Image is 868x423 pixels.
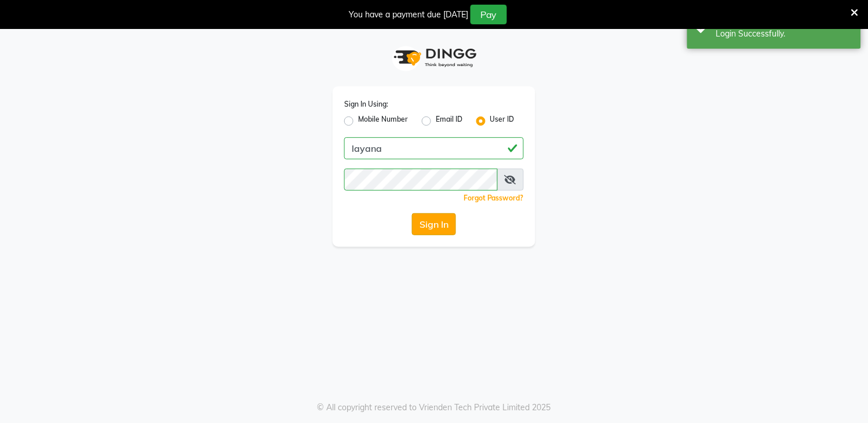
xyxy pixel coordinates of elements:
div: You have a payment due [DATE] [349,9,468,21]
button: Sign In [412,213,456,235]
label: Mobile Number [358,114,408,128]
label: Sign In Using: [344,99,388,110]
label: Email ID [436,114,462,128]
a: Forgot Password? [464,194,524,202]
input: Username [344,137,524,159]
button: Pay [471,5,507,24]
img: logo1.svg [388,41,480,75]
label: User ID [490,114,515,128]
input: Username [344,169,498,191]
div: Login Successfully. [716,28,852,40]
